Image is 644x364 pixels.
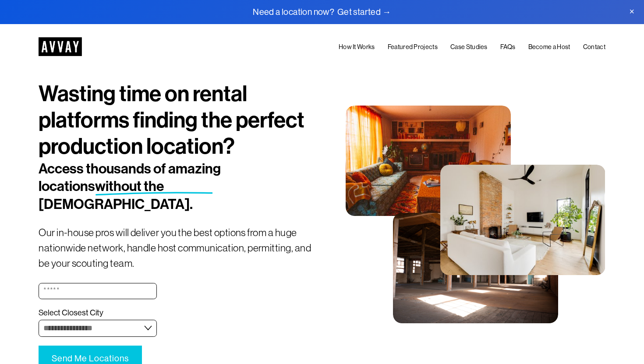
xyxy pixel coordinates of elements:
p: Our in-house pros will deliver you the best options from a huge nationwide network, handle host c... [39,225,322,271]
a: FAQs [500,42,515,53]
span: without the [DEMOGRAPHIC_DATA]. [39,178,193,212]
span: Send Me Locations [52,353,129,364]
a: Become a Host [528,42,570,53]
h2: Access thousands of amazing locations [39,160,275,213]
h1: Wasting time on rental platforms finding the perfect production location? [39,81,322,160]
a: Case Studies [450,42,487,53]
a: Contact [583,42,605,53]
a: Featured Projects [388,42,438,53]
select: Select Closest City [39,320,157,337]
img: AVVAY - The First Nationwide Location Scouting Co. [39,37,82,56]
span: Select Closest City [39,308,103,318]
a: How It Works [339,42,375,53]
